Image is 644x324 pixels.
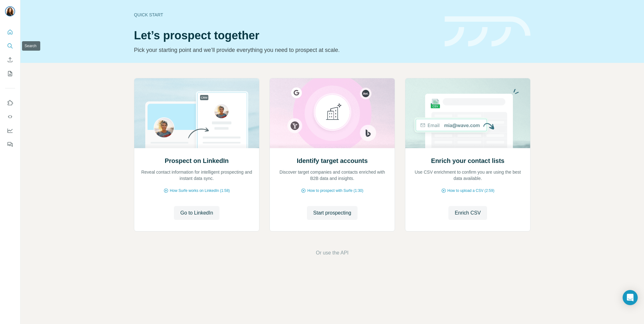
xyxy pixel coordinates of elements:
button: Start prospecting [307,206,358,220]
img: Avatar [5,6,15,16]
button: Use Surfe API [5,111,15,122]
h2: Identify target accounts [297,156,368,165]
button: Enrich CSV [448,206,487,220]
p: Use CSV enrichment to confirm you are using the best data available. [412,169,524,182]
p: Pick your starting point and we’ll provide everything you need to prospect at scale. [134,46,437,54]
span: How to upload a CSV (2:59) [447,188,494,193]
button: Go to LinkedIn [174,206,219,220]
button: Feedback [5,139,15,150]
span: Start prospecting [313,209,351,217]
p: Discover target companies and contacts enriched with B2B data and insights. [276,169,388,182]
button: Quick start [5,26,15,38]
button: Dashboard [5,125,15,136]
button: Enrich CSV [5,54,15,65]
h2: Enrich your contact lists [431,156,504,165]
span: How Surfe works on LinkedIn (1:58) [170,188,230,193]
img: Identify target accounts [269,78,395,148]
h2: Prospect on LinkedIn [165,156,229,165]
span: Enrich CSV [455,209,481,217]
div: Quick start [134,12,437,18]
span: How to prospect with Surfe (1:30) [307,188,363,193]
button: Search [5,40,15,52]
button: Or use the API [316,249,348,257]
img: Enrich your contact lists [405,78,530,148]
img: Prospect on LinkedIn [134,78,259,148]
img: banner [445,16,530,47]
button: My lists [5,68,15,79]
div: Open Intercom Messenger [623,290,638,305]
h1: Let’s prospect together [134,29,437,42]
span: Go to LinkedIn [180,209,213,217]
button: Use Surfe on LinkedIn [5,97,15,109]
p: Reveal contact information for intelligent prospecting and instant data sync. [141,169,253,182]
